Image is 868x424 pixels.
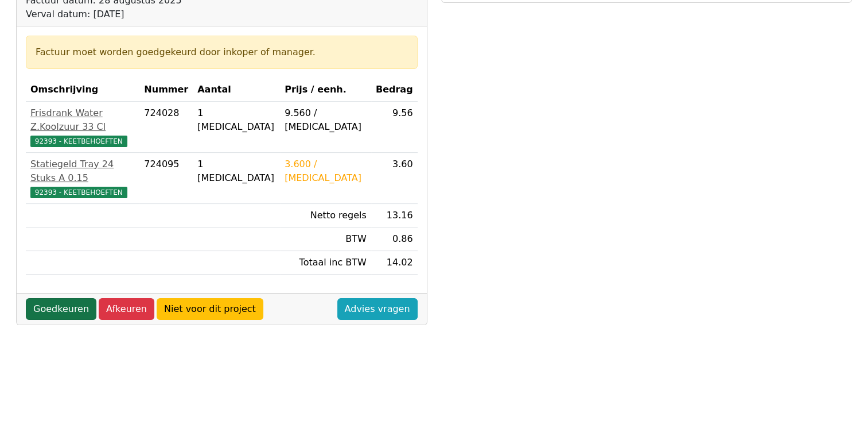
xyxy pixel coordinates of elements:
td: Totaal inc BTW [280,251,371,275]
div: Frisdrank Water Z.Koolzuur 33 Cl [30,106,135,134]
td: 0.86 [371,228,418,251]
td: 9.56 [371,102,418,153]
div: Statiegeld Tray 24 Stuks A 0.15 [30,157,135,185]
td: 724028 [139,102,193,153]
td: 13.16 [371,204,418,228]
div: 9.560 / [MEDICAL_DATA] [285,106,367,134]
a: Statiegeld Tray 24 Stuks A 0.1592393 - KEETBEHOEFTEN [30,157,135,199]
div: Factuur moet worden goedgekeurd door inkoper of manager. [36,45,408,59]
td: BTW [280,228,371,251]
div: 1 [MEDICAL_DATA] [197,106,275,134]
th: Omschrijving [26,78,139,102]
div: Verval datum: [DATE] [26,7,379,21]
span: 92393 - KEETBEHOEFTEN [30,187,127,198]
td: Netto regels [280,204,371,228]
a: Frisdrank Water Z.Koolzuur 33 Cl92393 - KEETBEHOEFTEN [30,106,135,148]
a: Afkeuren [99,298,154,320]
td: 3.60 [371,153,418,204]
div: 3.600 / [MEDICAL_DATA] [285,157,367,185]
td: 14.02 [371,251,418,275]
span: 92393 - KEETBEHOEFTEN [30,136,127,147]
th: Bedrag [371,78,418,102]
th: Prijs / eenh. [280,78,371,102]
div: 1 [MEDICAL_DATA] [197,157,275,185]
td: 724095 [139,153,193,204]
th: Nummer [139,78,193,102]
a: Niet voor dit project [157,298,263,320]
a: Goedkeuren [26,298,96,320]
a: Advies vragen [337,298,418,320]
th: Aantal [193,78,280,102]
